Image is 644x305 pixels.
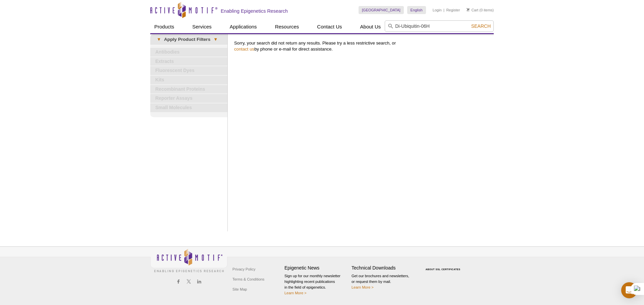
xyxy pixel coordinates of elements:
[446,8,460,12] a: Register
[231,264,257,274] a: Privacy Policy
[469,23,493,29] button: Search
[150,247,227,274] img: Active Motif,
[154,36,164,43] span: ▾
[271,20,303,33] a: Resources
[352,285,374,289] a: Learn More >
[150,48,227,57] a: Antibodies
[284,265,348,271] h4: Epigenetic News
[443,6,444,14] li: |
[356,20,385,33] a: About Us
[188,20,216,33] a: Services
[150,94,227,103] a: Reporter Assays
[284,291,307,295] a: Learn More >
[150,103,227,112] a: Small Molecules
[467,6,494,14] li: (0 items)
[471,23,491,29] span: Search
[352,273,415,290] p: Get our brochures and newsletters, or request them by mail.
[231,284,249,294] a: Site Map
[621,282,637,298] div: Open Intercom Messenger
[150,66,227,75] a: Fluorescent Dyes
[419,258,469,273] table: Click to Verify - This site chose Symantec SSL for secure e-commerce and confidential communicati...
[231,274,266,284] a: Terms & Conditions
[226,20,261,33] a: Applications
[467,8,478,12] a: Cart
[150,85,227,94] a: Recombinant Proteins
[150,57,227,66] a: Extracts
[221,8,288,14] h2: Enabling Epigenetics Research
[150,34,227,45] a: ▾Apply Product Filters▾
[467,8,470,11] img: Your Cart
[385,20,494,32] input: Keyword, Cat. No.
[313,20,346,33] a: Contact Us
[150,76,227,84] a: Kits
[359,6,404,14] a: [GEOGRAPHIC_DATA]
[407,6,426,14] a: English
[234,47,254,52] a: contact us
[426,268,461,271] a: ABOUT SSL CERTIFICATES
[234,40,490,52] p: Sorry, your search did not return any results. Please try a less restrictive search, or by phone ...
[210,36,221,43] span: ▾
[284,273,348,296] p: Sign up for our monthly newsletter highlighting recent publications in the field of epigenetics.
[433,8,442,12] a: Login
[150,20,178,33] a: Products
[352,265,415,271] h4: Technical Downloads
